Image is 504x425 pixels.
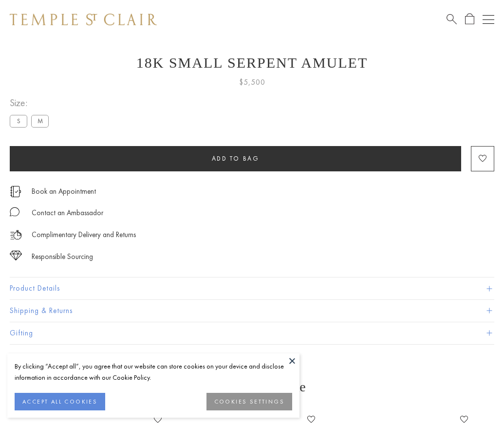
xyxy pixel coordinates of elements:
[10,14,157,25] img: Temple St. Clair
[10,322,494,344] button: Gifting
[10,229,22,241] img: icon_delivery.svg
[15,361,292,383] div: By clicking “Accept all”, you agree that our website can store cookies on your device and disclos...
[10,146,461,171] button: Add to bag
[32,251,93,263] div: Responsible Sourcing
[239,76,265,89] span: $5,500
[10,55,494,71] h1: 18K Small Serpent Amulet
[10,277,494,299] button: Product Details
[10,95,53,111] span: Size:
[483,14,494,25] button: Open navigation
[10,251,22,260] img: icon_sourcing.svg
[32,229,136,241] p: Complimentary Delivery and Returns
[10,207,19,217] img: MessageIcon-01_2.svg
[212,154,260,163] span: Add to bag
[206,393,292,410] button: COOKIES SETTINGS
[31,115,49,127] label: M
[10,115,27,127] label: S
[15,393,105,410] button: ACCEPT ALL COOKIES
[32,207,103,219] div: Contact an Ambassador
[10,300,494,322] button: Shipping & Returns
[10,186,21,197] img: icon_appointment.svg
[465,13,474,25] a: Open Shopping Bag
[447,13,457,25] a: Search
[32,186,96,197] a: Book an Appointment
